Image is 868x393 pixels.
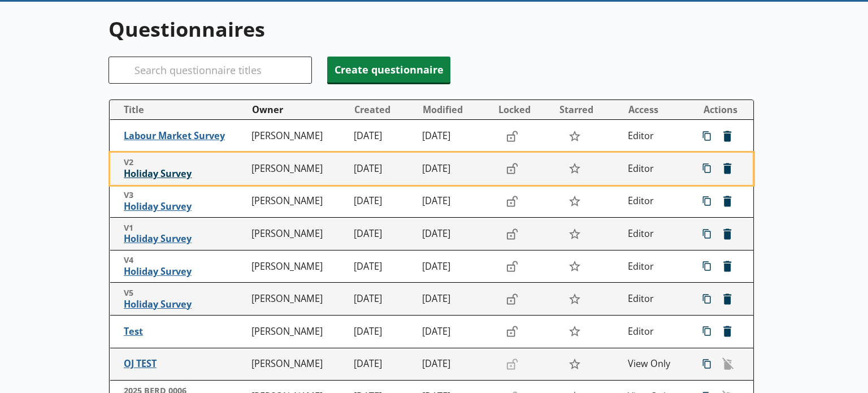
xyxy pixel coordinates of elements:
[562,158,587,179] button: Star
[124,266,246,278] span: Holiday Survey
[124,157,246,168] span: V2
[623,101,691,119] button: Access
[501,257,523,276] button: Lock
[349,283,418,316] td: [DATE]
[349,218,418,251] td: [DATE]
[418,218,493,251] td: [DATE]
[562,321,587,342] button: Star
[501,322,523,341] button: Lock
[623,348,691,381] td: View Only
[108,15,754,43] h1: Questionnaires
[124,223,246,234] span: V1
[124,358,246,370] span: OJ TEST
[124,299,246,310] span: Holiday Survey
[115,101,246,119] button: Title
[248,101,349,119] button: Owner
[124,288,246,299] span: V5
[555,101,622,119] button: Starred
[349,153,418,185] td: [DATE]
[418,250,493,283] td: [DATE]
[349,185,418,218] td: [DATE]
[691,100,753,120] th: Actions
[623,185,691,218] td: Editor
[418,185,493,218] td: [DATE]
[562,126,587,147] button: Star
[501,192,523,211] button: Lock
[418,120,493,153] td: [DATE]
[562,256,587,277] button: Star
[623,250,691,283] td: Editor
[349,348,418,381] td: [DATE]
[623,316,691,348] td: Editor
[124,255,246,266] span: V4
[501,290,523,309] button: Lock
[247,120,350,153] td: [PERSON_NAME]
[623,153,691,185] td: Editor
[501,127,523,146] button: Lock
[247,218,350,251] td: [PERSON_NAME]
[349,250,418,283] td: [DATE]
[418,316,493,348] td: [DATE]
[623,218,691,251] td: Editor
[124,168,246,180] span: Holiday Survey
[124,201,246,213] span: Holiday Survey
[247,185,350,218] td: [PERSON_NAME]
[501,159,523,178] button: Lock
[247,153,350,185] td: [PERSON_NAME]
[562,191,587,212] button: Star
[501,224,523,244] button: Lock
[247,283,350,316] td: [PERSON_NAME]
[124,190,246,201] span: V3
[108,57,312,84] input: Search questionnaire titles
[247,316,350,348] td: [PERSON_NAME]
[418,283,493,316] td: [DATE]
[124,130,246,142] span: Labour Market Survey
[350,101,417,119] button: Created
[623,120,691,153] td: Editor
[418,348,493,381] td: [DATE]
[349,316,418,348] td: [DATE]
[327,57,450,83] button: Create questionnaire
[493,101,554,119] button: Locked
[562,353,587,375] button: Star
[349,120,418,153] td: [DATE]
[418,153,493,185] td: [DATE]
[247,250,350,283] td: [PERSON_NAME]
[562,223,587,244] button: Star
[124,326,246,338] span: Test
[562,288,587,310] button: Star
[247,348,350,381] td: [PERSON_NAME]
[124,233,246,245] span: Holiday Survey
[623,283,691,316] td: Editor
[418,101,492,119] button: Modified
